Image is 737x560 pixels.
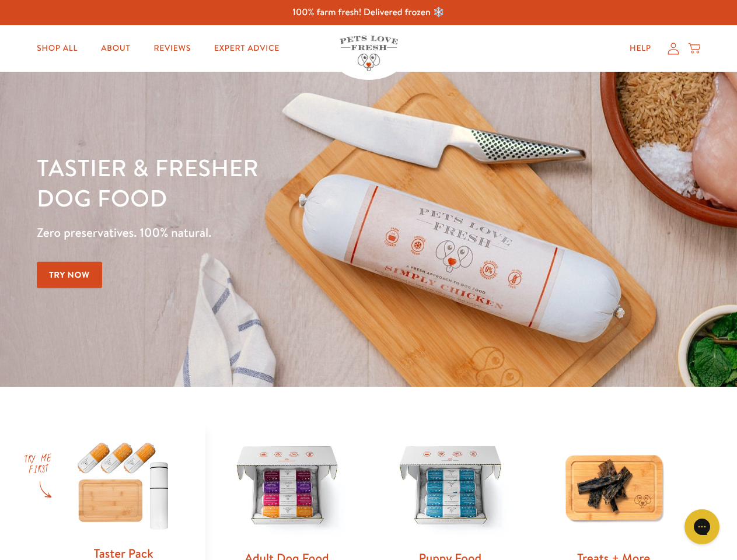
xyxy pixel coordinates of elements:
[144,37,200,60] a: Reviews
[37,262,102,288] a: Try Now
[340,36,398,71] img: Pets Love Fresh
[37,152,479,213] h1: Tastier & fresher dog food
[37,222,479,243] p: Zero preservatives. 100% natural.
[679,505,725,548] iframe: Gorgias live chat messenger
[620,37,661,60] a: Help
[27,37,87,60] a: Shop All
[92,37,139,60] a: About
[205,37,289,60] a: Expert Advice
